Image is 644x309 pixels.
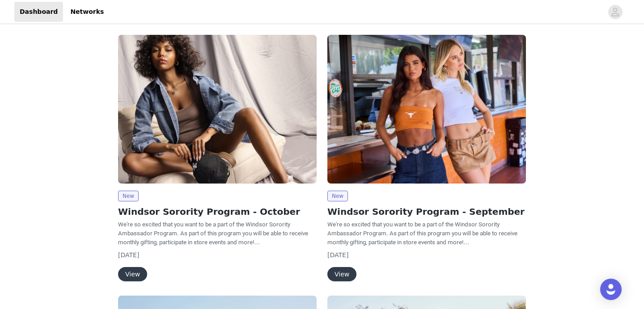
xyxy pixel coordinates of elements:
a: Dashboard [14,2,63,22]
span: New [327,191,348,201]
span: We're so excited that you want to be a part of the Windsor Sorority Ambassador Program. As part o... [327,221,517,246]
div: avatar [611,5,619,19]
span: [DATE] [118,251,139,259]
div: Open Intercom Messenger [600,279,622,300]
img: Windsor [327,35,526,184]
a: View [327,271,356,278]
h2: Windsor Sorority Program - September [327,205,526,218]
span: [DATE] [327,251,348,259]
button: View [118,267,147,281]
a: Networks [65,2,109,22]
span: We're so excited that you want to be a part of the Windsor Sorority Ambassador Program. As part o... [118,221,308,246]
button: View [327,267,356,281]
img: Windsor [118,35,317,184]
span: New [118,191,139,201]
a: View [118,271,147,278]
h2: Windsor Sorority Program - October [118,205,317,218]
